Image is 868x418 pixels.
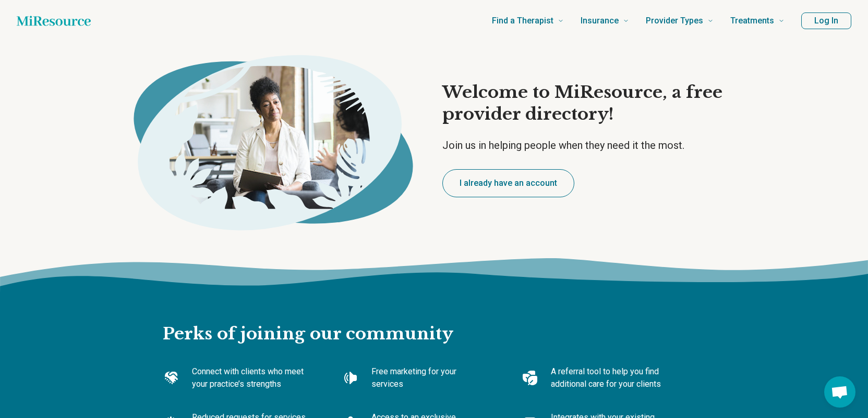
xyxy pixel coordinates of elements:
[551,365,668,390] p: A referral tool to help you find additional care for your clients
[442,82,751,125] h1: Welcome to MiResource, a free provider directory!
[163,290,705,345] h2: Perks of joining our community
[371,365,488,390] p: Free marketing for your services
[646,14,703,28] span: Provider Types
[442,169,574,197] button: I already have an account
[442,138,751,153] p: Join us in helping people when they need it the most.
[192,365,309,390] p: Connect with clients who meet your practice’s strengths
[824,376,855,408] div: Open chat
[17,10,91,31] a: Home page
[492,14,553,28] span: Find a Therapist
[581,14,619,28] span: Insurance
[730,14,774,28] span: Treatments
[801,12,851,29] button: Log In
